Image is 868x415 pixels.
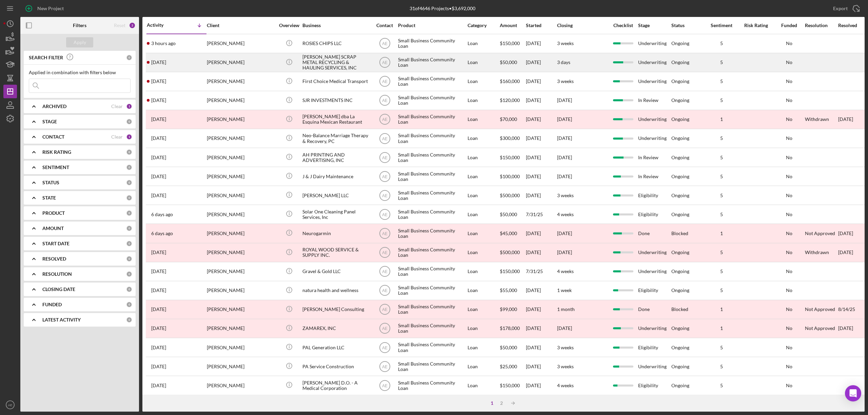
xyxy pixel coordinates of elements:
[302,319,370,337] div: ZAMAREX, INC
[382,174,387,179] text: AE
[398,319,466,337] div: Small Business Community Loan
[207,35,275,53] div: [PERSON_NAME]
[705,174,738,179] div: 5
[774,41,804,46] div: No
[638,205,671,223] div: Eligibility
[638,72,671,90] div: Underwriting
[638,224,671,242] div: Done
[500,23,525,28] div: Amount
[557,135,572,141] time: [DATE]
[500,91,525,109] div: $120,000
[500,35,525,53] div: $150,000
[398,300,466,318] div: Small Business Community Loan
[29,55,63,60] b: SEARCH FILTER
[398,205,466,223] div: Small Business Community Loan
[129,22,136,29] div: 2
[638,338,671,356] div: Eligibility
[526,54,556,71] div: [DATE]
[126,164,132,170] div: 0
[638,319,671,337] div: Underwriting
[500,357,525,375] div: $25,000
[302,167,370,185] div: J & J Dairy Maintenance
[42,134,64,140] b: CONTACT
[37,2,64,15] div: New Project
[126,241,132,247] div: 0
[302,148,370,166] div: AH PRINTING AND ADVERTISING, INC
[526,110,556,128] div: [DATE]
[73,23,86,28] b: Filters
[671,193,689,198] div: Ongoing
[207,110,275,128] div: [PERSON_NAME]
[398,357,466,375] div: Small Business Community Loan
[151,326,166,331] time: 2025-08-08 05:07
[111,134,123,140] div: Clear
[705,98,738,103] div: 5
[468,35,499,53] div: Loan
[151,307,166,312] time: 2025-08-09 18:38
[126,225,132,231] div: 0
[468,205,499,223] div: Loan
[805,231,835,236] div: Not Approved
[526,91,556,109] div: [DATE]
[398,72,466,90] div: Small Business Community Loan
[151,288,166,293] time: 2025-08-10 03:29
[557,97,572,103] time: [DATE]
[774,307,804,312] div: No
[382,288,387,293] text: AE
[382,155,387,160] text: AE
[302,244,370,262] div: ROYAL WOOD SERVICE & SUPPLY INC.
[151,193,166,198] time: 2025-08-13 18:15
[151,174,166,179] time: 2025-08-13 19:43
[302,72,370,90] div: First Choice Medical Transport
[207,319,275,337] div: [PERSON_NAME]
[705,212,738,217] div: 5
[74,37,86,47] div: Apply
[302,129,370,147] div: Neo-Balance Marriage Therapy & Recovery, PC
[207,244,275,262] div: [PERSON_NAME]
[500,224,525,242] div: $45,000
[774,136,804,141] div: No
[42,317,81,323] b: LATEST ACTIVITY
[398,338,466,356] div: Small Business Community Loan
[638,91,671,109] div: In Review
[557,230,572,236] time: [DATE]
[42,241,70,246] b: START DATE
[398,110,466,128] div: Small Business Community Loan
[126,134,132,140] div: 1
[468,167,499,185] div: Loan
[42,210,65,216] b: PRODUCT
[526,282,556,299] div: [DATE]
[805,250,829,255] div: Withdrawn
[468,54,499,71] div: Loan
[526,35,556,53] div: [DATE]
[774,231,804,236] div: No
[151,212,173,217] time: 2025-08-12 18:40
[42,226,64,231] b: AMOUNT
[500,110,525,128] div: $70,000
[557,306,575,312] time: 1 month
[382,98,387,103] text: AE
[638,23,671,28] div: Stage
[671,98,689,103] div: Ongoing
[526,338,556,356] div: [DATE]
[207,224,275,242] div: [PERSON_NAME]
[398,282,466,299] div: Small Business Community Loan
[207,148,275,166] div: [PERSON_NAME]
[557,211,574,217] time: 4 weeks
[151,136,166,141] time: 2025-08-14 22:24
[526,319,556,337] div: [DATE]
[500,338,525,356] div: $50,000
[638,54,671,71] div: Underwriting
[151,79,166,84] time: 2025-08-15 03:42
[705,326,738,331] div: 1
[671,326,689,331] div: Ongoing
[557,268,574,274] time: 4 weeks
[774,117,804,122] div: No
[398,54,466,71] div: Small Business Community Loan
[42,104,66,109] b: ARCHIVED
[805,117,829,122] div: Withdrawn
[671,307,688,312] div: Blocked
[774,98,804,103] div: No
[302,300,370,318] div: [PERSON_NAME] Consulting
[705,250,738,255] div: 5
